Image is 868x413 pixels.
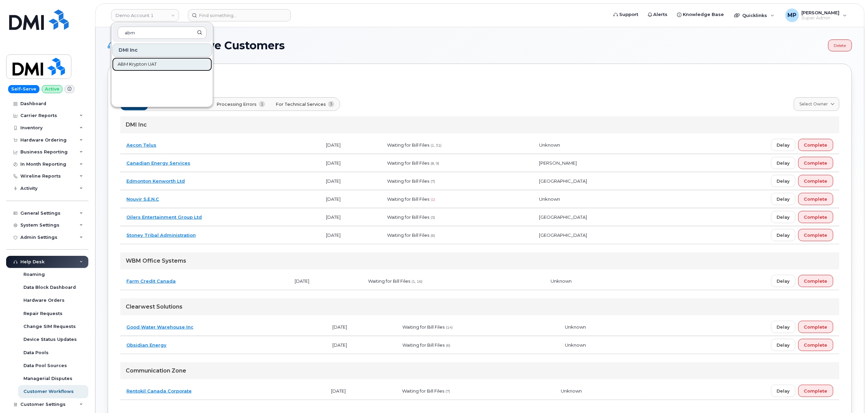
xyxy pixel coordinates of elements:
[431,233,435,238] span: (6)
[828,39,852,51] a: Delete
[565,342,586,348] span: Unknown
[320,208,381,226] td: [DATE]
[804,196,828,202] span: Complete
[771,339,796,351] button: Delay
[777,278,790,284] span: Delay
[539,178,587,184] span: [GEOGRAPHIC_DATA]
[771,175,796,187] button: Delay
[794,97,839,111] a: Select Owner
[431,179,435,184] span: (7)
[402,342,445,348] span: Waiting for Bill Files
[777,232,790,238] span: Delay
[771,229,796,241] button: Delay
[804,214,828,220] span: Complete
[320,172,381,190] td: [DATE]
[120,116,839,133] div: DMI Inc
[126,142,156,148] a: Aecon Telus
[771,385,796,397] button: Delay
[777,214,790,220] span: Delay
[551,278,572,284] span: Unknown
[217,101,257,108] span: Processing Errors
[126,160,190,166] a: Canadian Energy Services
[112,44,212,57] div: DMI Inc
[320,190,381,208] td: [DATE]
[777,142,790,148] span: Delay
[320,154,381,172] td: [DATE]
[126,278,176,284] a: Farm Credit Canada
[326,318,396,336] td: [DATE]
[777,388,790,394] span: Delay
[320,136,381,154] td: [DATE]
[431,143,442,148] span: (1, 31)
[431,215,435,220] span: (3)
[798,211,833,223] button: Complete
[120,298,839,315] div: Clearwest Solutions
[387,178,430,184] span: Waiting for Bill Files
[325,382,396,400] td: [DATE]
[777,324,790,330] span: Delay
[387,214,430,220] span: Waiting for Bill Files
[804,232,828,238] span: Complete
[126,232,196,238] a: Stoney Tribal Administration
[804,178,828,184] span: Complete
[777,178,790,184] span: Delay
[771,321,796,333] button: Delay
[771,211,796,223] button: Delay
[798,175,833,187] button: Complete
[798,139,833,151] button: Complete
[120,252,839,269] div: WBM Office Systems
[446,325,453,330] span: (14)
[804,324,828,330] span: Complete
[431,197,435,202] span: (1)
[798,321,833,333] button: Complete
[446,389,450,394] span: (7)
[412,279,423,284] span: (1, 16)
[561,388,582,394] span: Unknown
[798,339,833,351] button: Complete
[387,142,430,148] span: Waiting for Bill Files
[798,275,833,287] button: Complete
[777,160,790,166] span: Delay
[126,178,185,184] a: Edmonton Kenworth Ltd
[771,157,796,169] button: Delay
[387,232,430,238] span: Waiting for Bill Files
[112,57,212,71] a: ABM Krypton UAT
[402,388,444,394] span: Waiting for Bill Files
[126,388,192,394] a: Rentokil Canada Corporate
[402,324,445,330] span: Waiting for Bill Files
[539,196,560,202] span: Unknown
[798,157,833,169] button: Complete
[431,161,439,166] span: (8, 9)
[328,101,334,107] span: 3
[771,139,796,151] button: Delay
[126,196,159,202] a: Nouvir S.E.N.C
[804,278,828,284] span: Complete
[771,275,796,287] button: Delay
[368,278,411,284] span: Waiting for Bill Files
[289,272,362,290] td: [DATE]
[118,27,207,39] input: Search
[259,101,265,107] span: 1
[800,101,828,107] span: Select Owner
[126,324,193,330] a: Good Water Warehouse Inc
[387,196,430,202] span: Waiting for Bill Files
[120,362,839,379] div: Communication Zone
[798,193,833,205] button: Complete
[804,342,828,348] span: Complete
[798,385,833,397] button: Complete
[326,336,396,354] td: [DATE]
[276,101,326,108] span: For Technical Services
[565,324,586,330] span: Unknown
[804,142,828,148] span: Complete
[804,160,828,166] span: Complete
[126,214,202,220] a: Oilers Entertainment Group Ltd
[539,214,587,220] span: [GEOGRAPHIC_DATA]
[539,160,577,166] span: [PERSON_NAME]
[539,142,560,148] span: Unknown
[771,193,796,205] button: Delay
[446,343,450,348] span: (6)
[804,388,828,394] span: Complete
[126,342,167,348] a: Obsidian Energy
[777,342,790,348] span: Delay
[387,160,430,166] span: Waiting for Bill Files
